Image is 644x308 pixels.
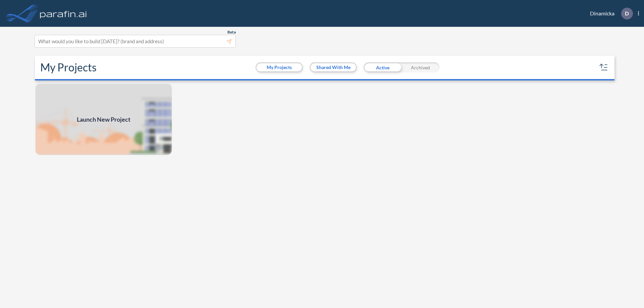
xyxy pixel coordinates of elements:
[598,62,609,73] button: sort
[227,29,236,35] span: Beta
[364,62,401,72] div: Active
[257,63,302,71] button: My Projects
[625,10,629,16] p: D
[35,83,172,156] img: add
[580,8,639,19] div: Dinamicka
[311,63,356,71] button: Shared With Me
[40,61,97,74] h2: My Projects
[39,7,88,20] img: logo
[401,62,439,72] div: Archived
[77,115,130,124] span: Launch New Project
[35,83,172,156] a: Launch New Project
